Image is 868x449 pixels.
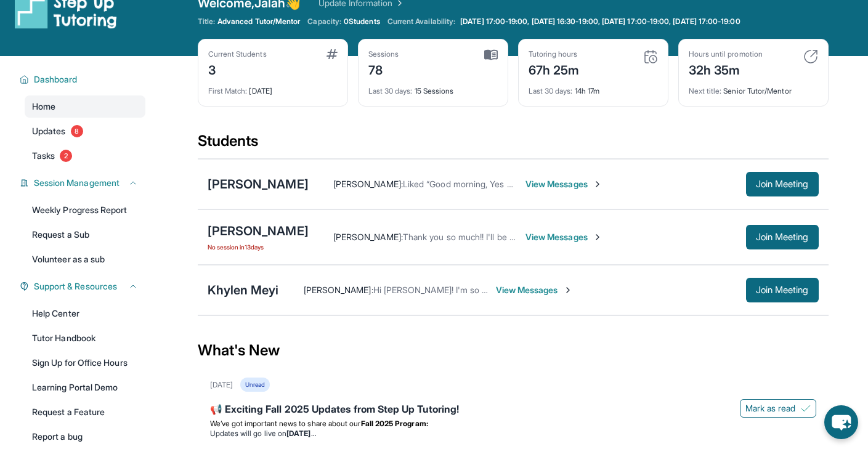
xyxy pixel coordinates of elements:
[25,145,145,167] a: Tasks2
[403,232,769,242] span: Thank you so much!! I'll be sure to let you know about sessions asap. Enjoy your day as well :)
[210,419,361,428] span: We’ve got important news to share about our
[240,378,270,392] div: Unread
[368,59,399,79] div: 78
[208,59,267,79] div: 3
[34,73,78,86] span: Dashboard
[198,131,829,158] div: Students
[208,222,309,240] div: [PERSON_NAME]
[593,232,602,242] img: Chevron-Right
[304,285,373,295] span: [PERSON_NAME] :
[344,17,380,26] span: 0 Students
[29,177,138,189] button: Session Management
[333,179,403,189] span: [PERSON_NAME] :
[756,286,809,294] span: Join Meeting
[368,79,498,96] div: 15 Sessions
[368,49,399,59] div: Sessions
[824,405,858,439] button: chat-button
[32,150,55,162] span: Tasks
[756,180,809,188] span: Join Meeting
[25,199,145,221] a: Weekly Progress Report
[32,125,66,137] span: Updates
[403,179,603,189] span: Liked “Good morning, Yes we can do 5 pm [DATE].”
[361,419,428,428] strong: Fall 2025 Program:
[563,285,573,295] img: Chevron-Right
[307,17,341,26] span: Capacity:
[208,176,309,193] div: [PERSON_NAME]
[529,59,580,79] div: 67h 25m
[208,242,309,252] span: No session in 13 days
[286,429,315,438] strong: [DATE]
[746,225,819,249] button: Join Meeting
[525,231,602,243] span: View Messages
[34,280,117,293] span: Support & Resources
[29,280,138,293] button: Support & Resources
[29,73,138,86] button: Dashboard
[689,86,722,95] span: Next title :
[210,380,233,390] div: [DATE]
[368,86,413,95] span: Last 30 days :
[198,323,829,378] div: What's New
[25,426,145,448] a: Report a bug
[210,429,816,439] li: Updates will go live on
[333,232,403,242] span: [PERSON_NAME] :
[525,178,602,190] span: View Messages
[208,79,338,96] div: [DATE]
[746,278,819,302] button: Join Meeting
[25,327,145,349] a: Tutor Handbook
[746,172,819,196] button: Join Meeting
[689,49,763,59] div: Hours until promotion
[484,49,498,60] img: card
[803,49,818,64] img: card
[756,233,809,241] span: Join Meeting
[529,49,580,59] div: Tutoring hours
[25,248,145,270] a: Volunteer as a sub
[210,402,816,419] div: 📢 Exciting Fall 2025 Updates from Step Up Tutoring!
[458,17,742,26] a: [DATE] 17:00-19:00, [DATE] 16:30-19:00, [DATE] 17:00-19:00, [DATE] 17:00-19:00
[25,224,145,246] a: Request a Sub
[25,120,145,142] a: Updates8
[327,49,338,59] img: card
[496,284,573,296] span: View Messages
[387,17,455,26] span: Current Availability:
[529,79,658,96] div: 14h 17m
[198,17,215,26] span: Title:
[801,403,811,413] img: Mark as read
[740,399,816,418] button: Mark as read
[25,401,145,423] a: Request a Feature
[25,302,145,325] a: Help Center
[745,402,796,415] span: Mark as read
[32,100,55,113] span: Home
[460,17,740,26] span: [DATE] 17:00-19:00, [DATE] 16:30-19:00, [DATE] 17:00-19:00, [DATE] 17:00-19:00
[593,179,602,189] img: Chevron-Right
[34,177,120,189] span: Session Management
[529,86,573,95] span: Last 30 days :
[217,17,300,26] span: Advanced Tutor/Mentor
[643,49,658,64] img: card
[208,281,279,299] div: Khylen Meyi
[208,86,248,95] span: First Match :
[71,125,83,137] span: 8
[60,150,72,162] span: 2
[689,79,818,96] div: Senior Tutor/Mentor
[25,352,145,374] a: Sign Up for Office Hours
[25,376,145,398] a: Learning Portal Demo
[689,59,763,79] div: 32h 35m
[25,95,145,118] a: Home
[208,49,267,59] div: Current Students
